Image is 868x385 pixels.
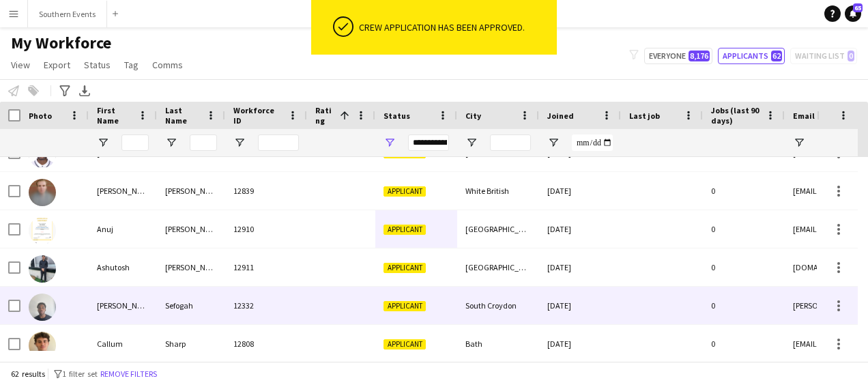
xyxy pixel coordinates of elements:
[165,105,201,126] span: Last Name
[703,248,785,286] div: 0
[157,287,225,324] div: Sefogah
[157,248,225,286] div: [PERSON_NAME]
[89,172,157,210] div: [PERSON_NAME]
[165,137,177,149] button: Open Filter Menu
[457,248,539,286] div: [GEOGRAPHIC_DATA]
[539,325,621,362] div: [DATE]
[157,210,225,248] div: [PERSON_NAME]
[152,59,183,71] span: Comms
[97,105,132,126] span: First Name
[793,111,815,121] span: Email
[457,287,539,324] div: South Croydon
[359,21,551,33] div: Crew application has been approved.
[225,210,307,248] div: 12910
[89,248,157,286] div: Ashutosh
[157,172,225,210] div: [PERSON_NAME]
[703,172,785,210] div: 0
[29,217,56,244] img: Anuj thakkar
[121,134,149,151] input: First Name Filter Input
[711,105,760,126] span: Jobs (last 90 days)
[28,1,107,27] button: Southern Events
[539,172,621,210] div: [DATE]
[465,137,478,149] button: Open Filter Menu
[233,137,246,149] button: Open Filter Menu
[572,134,613,151] input: Joined Filter Input
[225,287,307,324] div: 12332
[258,134,299,151] input: Workforce ID Filter Input
[57,83,73,99] app-action-btn: Advanced filters
[853,3,863,12] span: 65
[539,210,621,248] div: [DATE]
[703,287,785,324] div: 0
[89,210,157,248] div: Anuj
[225,172,307,210] div: 12839
[29,294,56,321] img: Bradley Sefogah
[384,263,426,273] span: Applicant
[97,137,109,149] button: Open Filter Menu
[29,111,52,121] span: Photo
[547,137,560,149] button: Open Filter Menu
[98,367,160,382] button: Remove filters
[490,134,531,151] input: City Filter Input
[629,111,660,121] span: Last job
[384,301,426,311] span: Applicant
[233,105,283,126] span: Workforce ID
[793,137,805,149] button: Open Filter Menu
[384,111,410,121] span: Status
[11,33,111,53] span: My Workforce
[84,59,111,71] span: Status
[644,48,712,64] button: Everyone8,176
[689,51,710,61] span: 8,176
[771,51,782,61] span: 62
[89,325,157,362] div: Callum
[89,287,157,324] div: [PERSON_NAME]
[78,56,116,74] a: Status
[703,325,785,362] div: 0
[225,248,307,286] div: 12911
[703,210,785,248] div: 0
[190,134,217,151] input: Last Name Filter Input
[384,186,426,197] span: Applicant
[845,5,861,22] a: 65
[119,56,144,74] a: Tag
[38,56,76,74] a: Export
[465,111,481,121] span: City
[539,248,621,286] div: [DATE]
[225,325,307,362] div: 12808
[5,56,35,74] a: View
[147,56,188,74] a: Comms
[718,48,785,64] button: Applicants62
[384,339,426,350] span: Applicant
[384,137,396,149] button: Open Filter Menu
[29,332,56,359] img: Callum Sharp
[29,179,56,206] img: Alex Cobb
[457,172,539,210] div: White British
[124,59,139,71] span: Tag
[315,105,334,126] span: Rating
[457,325,539,362] div: Bath
[547,111,574,121] span: Joined
[11,59,30,71] span: View
[457,210,539,248] div: [GEOGRAPHIC_DATA]
[29,255,56,283] img: Ashutosh Mohandas Kotian
[157,325,225,362] div: Sharp
[62,369,98,379] span: 1 filter set
[539,287,621,324] div: [DATE]
[384,225,426,235] span: Applicant
[76,83,93,99] app-action-btn: Export XLSX
[44,59,70,71] span: Export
